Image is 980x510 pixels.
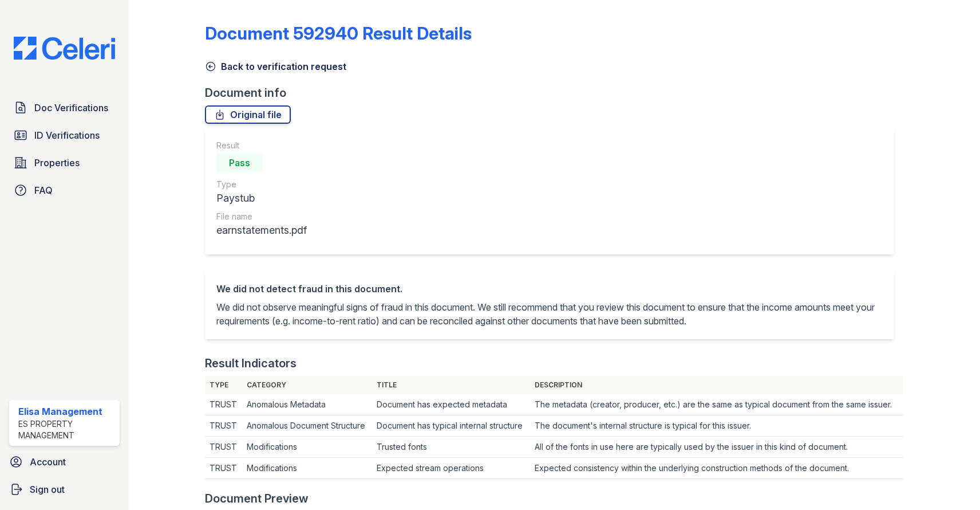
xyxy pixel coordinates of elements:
[216,179,307,190] div: Type
[205,394,242,415] td: TRUST
[205,23,472,44] a: Document 592940 Result Details
[205,415,242,437] td: TRUST
[216,154,262,172] div: Pass
[242,458,372,479] td: Modifications
[530,394,903,415] td: The metadata (creator, producer, etc.) are the same as typical document from the same issuer.
[372,458,530,479] td: Expected stream operations
[216,211,307,222] div: File name
[9,179,120,202] a: FAQ
[372,394,530,415] td: Document has expected metadata
[9,96,120,119] a: Doc Verifications
[205,491,309,507] div: Document Preview
[18,405,115,418] div: Elisa Management
[5,450,124,473] a: Account
[530,376,903,394] th: Description
[205,355,297,371] div: Result Indicators
[9,124,120,147] a: ID Verifications
[5,37,124,60] img: CE_Logo_Blue-a8612792a0a2168367f1c8372b55b34899dd931a85d93a1a3d3e32e68fde9ad4.png
[5,478,124,501] a: Sign out
[372,415,530,437] td: Document has typical internal structure
[242,415,372,437] td: Anomalous Document Structure
[530,437,903,458] td: All of the fonts in use here are typically used by the issuer in this kind of document.
[205,105,291,124] a: Original file
[30,455,66,469] span: Account
[372,437,530,458] td: Trusted fonts
[34,183,53,197] span: FAQ
[242,376,372,394] th: Category
[205,437,242,458] td: TRUST
[242,437,372,458] td: Modifications
[9,151,120,174] a: Properties
[34,128,100,142] span: ID Verifications
[530,415,903,437] td: The document's internal structure is typical for this issuer.
[18,418,115,441] div: ES Property Management
[372,376,530,394] th: Title
[34,101,108,115] span: Doc Verifications
[216,300,883,328] p: We did not observe meaningful signs of fraud in this document. We still recommend that you review...
[216,222,307,238] div: earnstatements.pdf
[216,190,307,206] div: Paystub
[530,458,903,479] td: Expected consistency within the underlying construction methods of the document.
[34,156,80,170] span: Properties
[242,394,372,415] td: Anomalous Metadata
[205,60,346,73] a: Back to verification request
[205,376,242,394] th: Type
[216,140,307,151] div: Result
[30,482,65,496] span: Sign out
[205,458,242,479] td: TRUST
[205,85,903,101] div: Document info
[216,282,883,296] div: We did not detect fraud in this document.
